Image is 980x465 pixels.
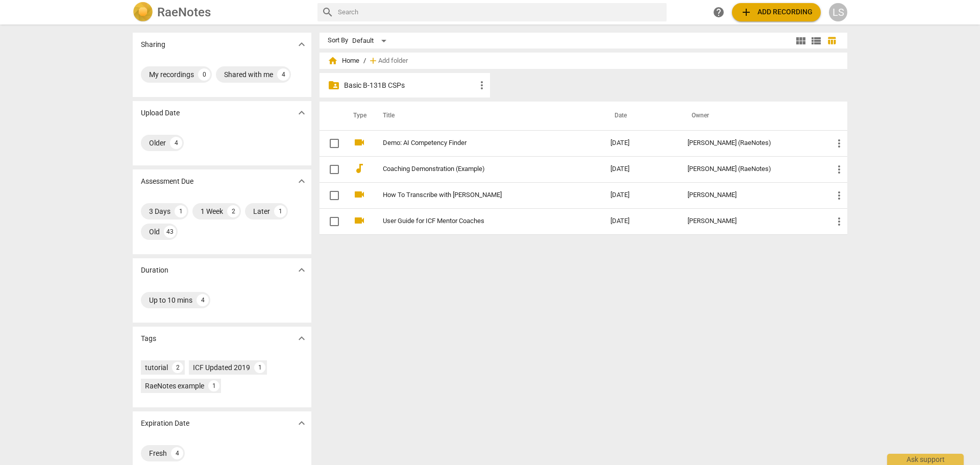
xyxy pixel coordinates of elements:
[795,35,807,47] span: view_module
[383,165,574,173] a: Coaching Demonstration (Example)
[833,215,845,228] span: more_vert
[133,2,153,22] img: Logo
[371,102,602,130] th: Title
[353,188,365,201] span: videocam
[141,108,180,118] p: Upload Date
[740,6,813,18] span: Add recording
[227,205,239,217] div: 2
[368,56,378,66] span: add
[201,206,223,216] div: 1 Week
[208,380,219,391] div: 1
[141,418,189,429] p: Expiration Date
[793,33,808,48] button: Tile view
[141,176,193,187] p: Assessment Due
[383,191,574,199] a: How To Transcribe with [PERSON_NAME]
[198,68,210,81] div: 0
[688,191,817,199] div: [PERSON_NAME]
[149,206,170,216] div: 3 Days
[328,37,348,44] div: Sort By
[338,4,663,20] input: Search
[829,3,847,21] button: LS
[193,362,250,373] div: ICF Updated 2019
[149,227,160,237] div: Old
[141,265,168,276] p: Duration
[353,214,365,227] span: videocam
[476,79,488,91] span: more_vert
[133,2,309,22] a: LogoRaeNotes
[383,139,574,147] a: Demo: AI Competency Finder
[296,38,308,51] span: expand_more
[328,56,338,66] span: home
[253,206,270,216] div: Later
[224,69,273,80] div: Shared with me
[602,156,679,182] td: [DATE]
[170,137,182,149] div: 4
[688,165,817,173] div: [PERSON_NAME] (RaeNotes)
[197,294,209,306] div: 4
[378,57,408,65] span: Add folder
[352,33,390,49] div: Default
[294,331,309,346] button: Show more
[602,182,679,208] td: [DATE]
[328,56,359,66] span: Home
[296,332,308,345] span: expand_more
[602,102,679,130] th: Date
[294,174,309,189] button: Show more
[833,163,845,176] span: more_vert
[141,333,156,344] p: Tags
[827,36,837,45] span: table_chart
[296,175,308,187] span: expand_more
[808,33,824,48] button: List view
[274,205,286,217] div: 1
[602,130,679,156] td: [DATE]
[824,33,839,48] button: Table view
[344,80,476,91] p: Basic B-131B CSPs
[732,3,821,21] button: Upload
[709,3,728,21] a: Help
[172,362,183,373] div: 2
[277,68,289,81] div: 4
[353,162,365,175] span: audiotrack
[294,262,309,278] button: Show more
[149,138,166,148] div: Older
[296,107,308,119] span: expand_more
[688,217,817,225] div: [PERSON_NAME]
[383,217,574,225] a: User Guide for ICF Mentor Coaches
[149,69,194,80] div: My recordings
[688,139,817,147] div: [PERSON_NAME] (RaeNotes)
[296,417,308,429] span: expand_more
[810,35,822,47] span: view_list
[149,295,192,305] div: Up to 10 mins
[363,57,366,65] span: /
[175,205,187,217] div: 1
[145,381,204,391] div: RaeNotes example
[294,415,309,431] button: Show more
[294,37,309,52] button: Show more
[679,102,825,130] th: Owner
[145,362,168,373] div: tutorial
[254,362,265,373] div: 1
[713,6,725,18] span: help
[157,5,211,19] h2: RaeNotes
[328,79,340,91] span: folder_shared
[833,137,845,150] span: more_vert
[353,136,365,149] span: videocam
[294,105,309,120] button: Show more
[171,447,183,459] div: 4
[322,6,334,18] span: search
[164,226,176,238] div: 43
[833,189,845,202] span: more_vert
[740,6,752,18] span: add
[887,454,964,465] div: Ask support
[602,208,679,234] td: [DATE]
[141,39,165,50] p: Sharing
[149,448,167,458] div: Fresh
[345,102,371,130] th: Type
[296,264,308,276] span: expand_more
